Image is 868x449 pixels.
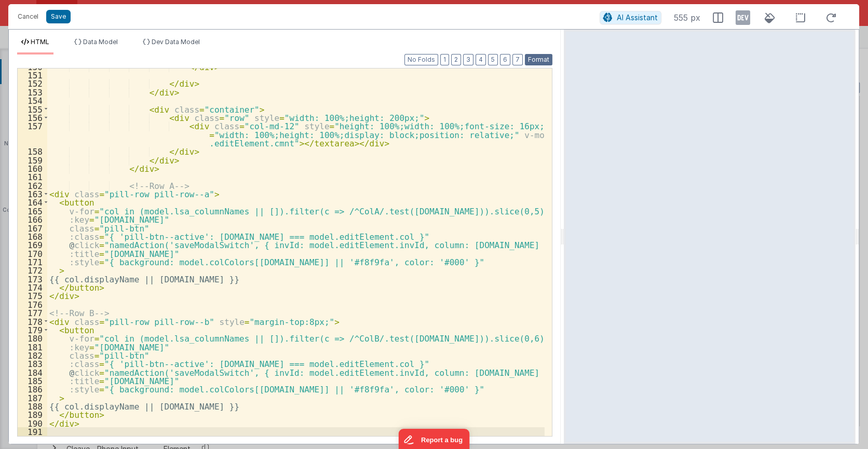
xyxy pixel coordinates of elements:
div: 184 [18,368,47,376]
div: 165 [18,207,47,215]
div: 182 [18,351,47,359]
div: 189 [18,410,47,418]
div: 154 [18,96,47,104]
div: 190 [18,419,47,427]
div: 166 [18,215,47,223]
div: 171 [18,257,47,266]
span: Dev Data Model [152,38,200,46]
div: 156 [18,113,47,121]
div: 177 [18,308,47,317]
div: 178 [18,317,47,325]
div: 180 [18,334,47,342]
div: 167 [18,224,47,232]
div: 159 [18,156,47,164]
div: 161 [18,172,47,181]
div: 152 [18,79,47,87]
div: 164 [18,198,47,206]
span: AI Assistant [617,13,658,22]
div: 163 [18,189,47,198]
button: Save [46,10,71,23]
div: 185 [18,376,47,385]
button: Format [525,54,552,65]
button: Cancel [12,9,44,24]
div: 157 [18,121,47,147]
div: 192 [18,436,47,444]
div: 158 [18,147,47,155]
div: 170 [18,249,47,257]
div: 191 [18,427,47,436]
button: AI Assistant [600,11,661,24]
button: 6 [500,54,510,65]
button: 1 [440,54,449,65]
div: 172 [18,266,47,274]
span: 555 px [674,11,700,24]
button: 2 [451,54,461,65]
div: 169 [18,240,47,249]
div: 155 [18,105,47,113]
div: 179 [18,325,47,334]
button: No Folds [404,54,438,65]
div: 188 [18,402,47,410]
div: 186 [18,385,47,393]
button: 3 [463,54,473,65]
span: HTML [31,38,49,46]
div: 183 [18,359,47,368]
div: 162 [18,181,47,189]
div: 151 [18,71,47,79]
div: 176 [18,300,47,308]
div: 181 [18,343,47,351]
div: 168 [18,232,47,240]
div: 173 [18,275,47,283]
span: Data Model [83,38,118,46]
button: 5 [488,54,498,65]
div: 187 [18,393,47,402]
button: 4 [476,54,486,65]
div: 153 [18,88,47,96]
div: 160 [18,164,47,172]
button: 7 [512,54,523,65]
div: 174 [18,283,47,291]
div: 175 [18,291,47,300]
